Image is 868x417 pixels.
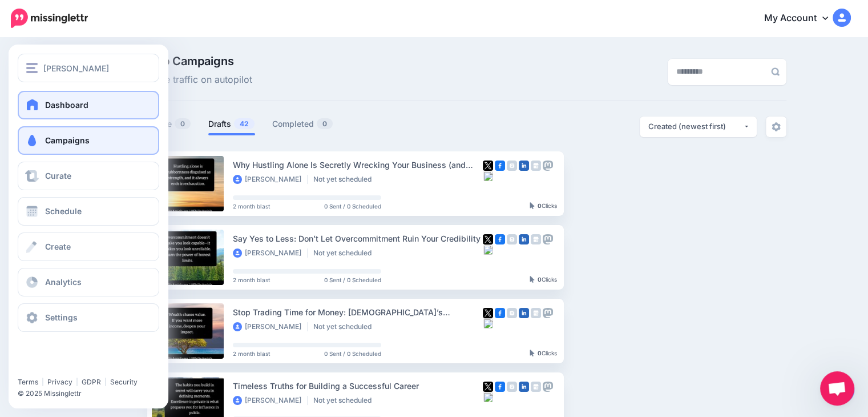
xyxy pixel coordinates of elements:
[507,382,517,392] img: instagram-grey-square.png
[538,202,542,209] b: 0
[18,54,159,82] button: [PERSON_NAME]
[18,378,38,386] a: Terms
[543,308,553,318] img: mastodon-grey-square.png
[820,371,854,406] div: Open chat
[507,234,517,244] img: instagram-grey-square.png
[233,232,483,245] div: Say Yes to Less: Don’t Let Overcommitment Ruin Your Credibility
[538,350,542,356] b: 0
[45,135,90,145] span: Campaigns
[483,161,493,171] img: twitter-square.png
[18,303,159,332] a: Settings
[530,350,557,357] div: Clicks
[18,361,104,372] iframe: Twitter Follow Button
[531,234,541,244] img: google_business-grey-square.png
[507,161,517,171] img: instagram-grey-square.png
[43,62,109,75] span: [PERSON_NAME]
[147,117,191,131] a: Active0
[18,268,159,296] a: Analytics
[233,351,270,356] span: 2 month blast
[104,378,107,386] span: |
[45,171,71,181] span: Curate
[11,9,88,28] img: Missinglettr
[771,67,780,76] img: search-grey-6.png
[538,276,542,283] b: 0
[45,100,88,110] span: Dashboard
[483,171,493,181] img: bluesky-grey-square.png
[45,312,78,322] span: Settings
[313,175,377,184] li: Not yet scheduled
[233,379,483,392] div: Timeless Truths for Building a Successful Career
[18,162,159,190] a: Curate
[324,203,381,209] span: 0 Sent / 0 Scheduled
[18,388,166,399] li: © 2025 Missinglettr
[313,322,377,331] li: Not yet scheduled
[45,242,71,251] span: Create
[531,161,541,171] img: google_business-grey-square.png
[483,308,493,318] img: twitter-square.png
[530,203,557,210] div: Clicks
[495,308,505,318] img: facebook-square.png
[483,244,493,255] img: bluesky-grey-square.png
[495,382,505,392] img: facebook-square.png
[233,203,270,209] span: 2 month blast
[18,232,159,261] a: Create
[45,206,82,216] span: Schedule
[18,126,159,155] a: Campaigns
[531,382,541,392] img: google_business-grey-square.png
[26,63,38,73] img: menu.png
[543,382,553,392] img: mastodon-grey-square.png
[543,234,553,244] img: mastodon-grey-square.png
[18,197,159,226] a: Schedule
[233,396,308,405] li: [PERSON_NAME]
[519,234,529,244] img: linkedin-square.png
[519,161,529,171] img: linkedin-square.png
[110,378,138,386] a: Security
[175,118,191,129] span: 0
[147,73,252,87] span: Drive traffic on autopilot
[640,117,757,137] button: Created (newest first)
[483,234,493,244] img: twitter-square.png
[543,161,553,171] img: mastodon-grey-square.png
[47,378,72,386] a: Privacy
[648,121,743,132] div: Created (newest first)
[42,378,44,386] span: |
[82,378,101,386] a: GDPR
[531,308,541,318] img: google_business-grey-square.png
[519,382,529,392] img: linkedin-square.png
[313,396,377,405] li: Not yet scheduled
[324,277,381,283] span: 0 Sent / 0 Scheduled
[233,322,308,331] li: [PERSON_NAME]
[233,158,483,171] div: Why Hustling Alone Is Secretly Wrecking Your Business (and What to Do Instead)
[530,276,557,283] div: Clicks
[530,202,535,209] img: pointer-grey-darker.png
[483,318,493,328] img: bluesky-grey-square.png
[18,91,159,119] a: Dashboard
[483,382,493,392] img: twitter-square.png
[753,5,851,33] a: My Account
[208,117,255,131] a: Drafts42
[530,350,535,356] img: pointer-grey-darker.png
[519,308,529,318] img: linkedin-square.png
[272,117,333,131] a: Completed0
[76,378,78,386] span: |
[317,118,333,129] span: 0
[233,277,270,283] span: 2 month blast
[234,118,255,129] span: 42
[45,277,82,287] span: Analytics
[530,276,535,283] img: pointer-grey-darker.png
[772,122,781,131] img: settings-grey.png
[495,234,505,244] img: facebook-square.png
[233,175,308,184] li: [PERSON_NAME]
[495,161,505,171] img: facebook-square.png
[507,308,517,318] img: instagram-grey-square.png
[324,351,381,356] span: 0 Sent / 0 Scheduled
[147,55,252,67] span: Drip Campaigns
[233,306,483,319] div: Stop Trading Time for Money: [DEMOGRAPHIC_DATA]’s Principles for Wealth Creation
[233,248,308,258] li: [PERSON_NAME]
[313,248,377,258] li: Not yet scheduled
[483,392,493,402] img: bluesky-grey-square.png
